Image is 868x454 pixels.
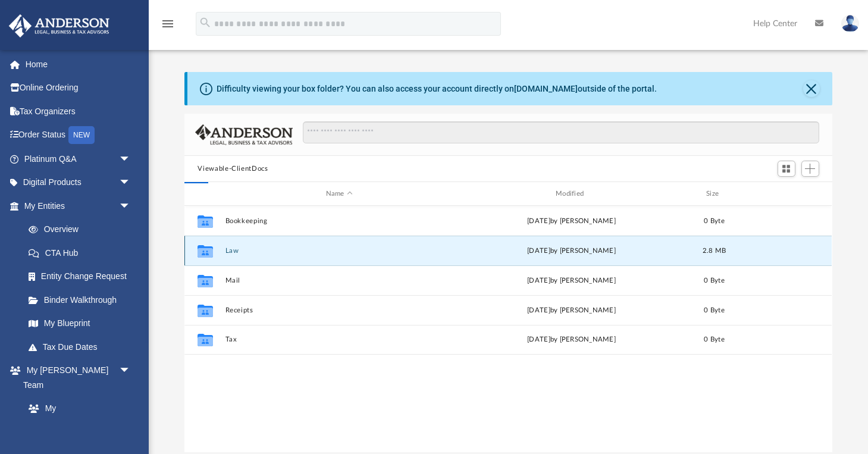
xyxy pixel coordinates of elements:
a: Home [8,52,149,76]
i: menu [161,17,175,31]
span: arrow_drop_down [119,171,143,195]
div: NEW [68,126,95,144]
button: Add [801,161,819,177]
span: arrow_drop_down [119,147,143,171]
span: 0 Byte [704,277,725,284]
i: search [199,16,212,29]
span: [DATE] [528,248,551,254]
button: Viewable-ClientDocs [198,164,268,174]
img: User Pic [841,15,859,32]
img: Anderson Advisors Platinum Portal [5,14,113,37]
a: Overview [17,218,149,242]
a: Entity Change Request [17,265,149,289]
a: My [PERSON_NAME] Teamarrow_drop_down [8,359,143,397]
a: Tax Due Dates [17,335,149,359]
a: My Entitiesarrow_drop_down [8,194,149,218]
a: My Blueprint [17,312,143,336]
div: id [744,189,827,199]
a: Tax Organizers [8,99,149,123]
div: [DATE] by [PERSON_NAME] [458,216,685,227]
div: grid [184,206,832,453]
div: Name [225,189,453,199]
a: Online Ordering [8,76,149,100]
button: Bookkeeping [225,217,453,225]
a: My [PERSON_NAME] Team [17,397,137,450]
span: 2.8 MB [703,248,726,254]
button: Switch to Grid View [778,161,795,177]
div: [DATE] by [PERSON_NAME] [458,275,685,286]
a: Order StatusNEW [8,123,149,148]
span: 0 Byte [704,336,725,343]
span: 0 Byte [704,218,725,224]
div: Modified [457,189,685,199]
button: Law [225,247,453,255]
a: Platinum Q&Aarrow_drop_down [8,147,149,171]
a: [DOMAIN_NAME] [514,84,578,93]
button: Receipts [225,306,453,314]
span: 0 Byte [704,307,725,314]
button: Mail [225,277,453,284]
a: CTA Hub [17,241,149,265]
input: Search files and folders [303,121,819,144]
span: arrow_drop_down [119,359,143,383]
button: Tax [225,336,453,343]
div: Size [691,189,738,199]
span: arrow_drop_down [119,194,143,218]
div: id [190,189,220,199]
div: [DATE] by [PERSON_NAME] [458,305,685,316]
a: Digital Productsarrow_drop_down [8,171,149,195]
div: Difficulty viewing your box folder? You can also access your account directly on outside of the p... [217,83,657,95]
div: by [PERSON_NAME] [458,246,685,256]
a: Binder Walkthrough [17,288,149,312]
button: Close [803,80,820,97]
a: menu [161,23,175,31]
div: [DATE] by [PERSON_NAME] [458,334,685,345]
